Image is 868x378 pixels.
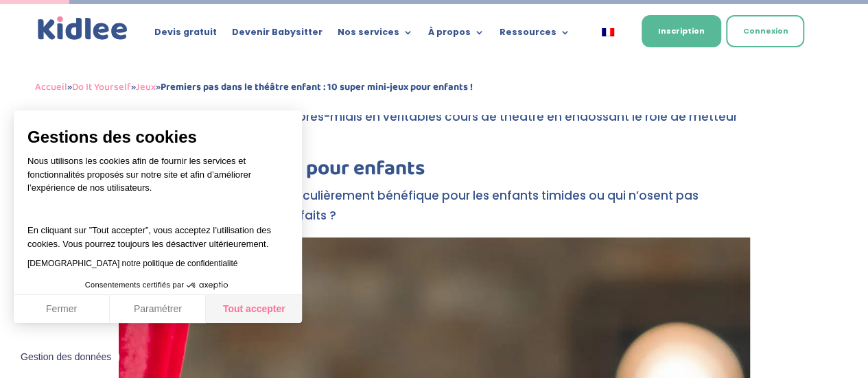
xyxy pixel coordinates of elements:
[136,79,156,95] a: Jeux
[500,27,570,43] a: Ressources
[27,211,288,251] p: En cliquant sur ”Tout accepter”, vous acceptez l’utilisation des cookies. Vous pourrez toujours l...
[602,28,614,36] img: Français
[642,15,721,47] a: Inscription
[35,79,67,95] a: Accueil
[27,154,288,204] p: Nous utilisons les cookies afin de fournir les services et fonctionnalités proposés sur notre sit...
[119,158,750,186] h2: Bienfaits du théâtre pour enfants
[27,259,237,268] a: [DEMOGRAPHIC_DATA] notre politique de confidentialité
[161,79,473,95] strong: Premiers pas dans le théâtre enfant : 10 super mini-jeux pour enfants !
[78,276,237,294] button: Consentements certifiés par
[85,281,184,289] span: Consentements certifiés par
[206,295,302,324] button: Tout accepter
[154,27,217,43] a: Devis gratuit
[110,295,206,324] button: Paramétrer
[232,27,322,43] a: Devenir Babysitter
[35,79,473,95] span: » » »
[72,79,131,95] a: Do It Yourself
[338,27,413,43] a: Nos services
[35,14,131,43] img: logo_kidlee_bleu
[21,351,111,364] span: Gestion des données
[12,343,119,372] button: Fermer le widget sans consentement
[14,295,110,324] button: Fermer
[187,265,228,306] svg: Axeptio
[428,27,484,43] a: À propos
[726,15,804,47] a: Connexion
[119,186,750,237] p: Le est particulièrement bénéfique pour les enfants timides ou qui n’osent pas s’exprimer. Quels s...
[27,127,288,147] span: Gestions des cookies
[35,14,131,43] a: Kidlee Logo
